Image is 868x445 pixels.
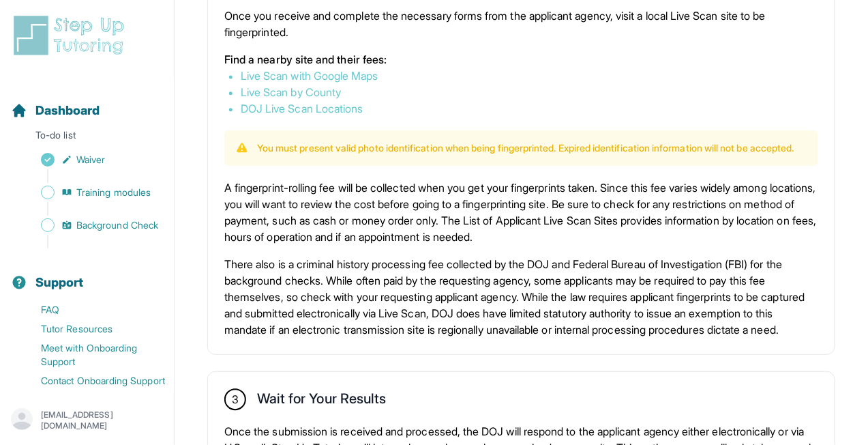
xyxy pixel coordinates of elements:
a: DOJ Live Scan Locations [241,102,363,115]
a: Meet with Onboarding Support [11,339,174,371]
button: Support [5,251,168,298]
span: Dashboard [35,101,100,120]
p: Find a nearby site and their fees: [224,51,818,68]
p: [EMAIL_ADDRESS][DOMAIN_NAME] [41,410,163,431]
p: You must present valid photo identification when being fingerprinted. Expired identification info... [257,141,794,155]
button: Dashboard [5,79,168,126]
span: Support [35,273,84,292]
p: Once you receive and complete the necessary forms from the applicant agency, visit a local Live S... [224,8,818,40]
a: Dashboard [11,101,100,120]
a: FAQ [11,300,174,319]
a: Tutor Resources [11,319,174,339]
p: A fingerprint-rolling fee will be collected when you get your fingerprints taken. Since this fee ... [224,180,818,245]
p: There also is a criminal history processing fee collected by the DOJ and Federal Bureau of Invest... [224,256,818,338]
p: To-do list [5,128,168,147]
span: Background Check [76,218,158,232]
img: logo [11,14,132,57]
h2: Wait for Your Results [257,390,386,412]
button: [EMAIL_ADDRESS][DOMAIN_NAME] [11,408,163,433]
span: 3 [232,391,239,407]
a: Contact Onboarding Support [11,371,174,390]
a: Training modules [11,183,174,202]
a: Live Scan by County [241,85,341,99]
a: Background Check [11,216,174,235]
span: Training modules [76,186,151,199]
a: Waiver [11,150,174,169]
span: Waiver [76,153,105,167]
a: Live Scan with Google Maps [241,69,378,83]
